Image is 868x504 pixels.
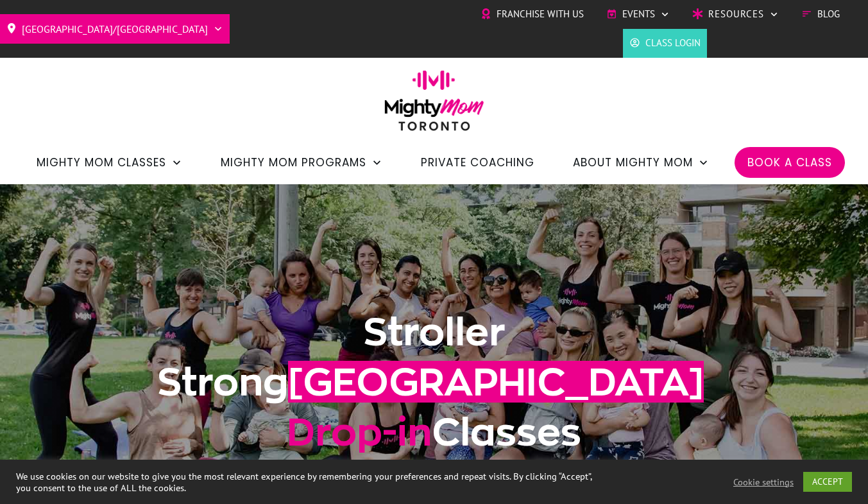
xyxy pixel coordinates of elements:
[37,152,166,173] span: Mighty Mom Classes
[708,4,764,24] span: Resources
[803,472,852,492] a: ACCEPT
[288,361,704,403] span: [GEOGRAPHIC_DATA]
[573,152,693,173] span: About Mighty Mom
[573,152,709,173] a: About Mighty Mom
[629,33,701,53] a: Class Login
[221,152,382,173] a: Mighty Mom Programs
[606,4,670,24] a: Events
[497,4,584,24] span: Franchise with Us
[421,152,534,173] a: Private Coaching
[692,4,779,24] a: Resources
[287,411,432,453] span: Drop-in
[645,33,701,53] span: Class Login
[221,152,366,173] span: Mighty Mom Programs
[733,476,794,488] a: Cookie settings
[89,307,780,473] h1: Stroller Strong Classes
[37,152,182,173] a: Mighty Mom Classes
[817,4,840,24] span: Blog
[622,4,655,24] span: Events
[747,152,832,173] a: Book a Class
[16,471,601,494] div: We use cookies on our website to give you the most relevant experience by remembering your prefer...
[378,70,491,140] img: mightymom-logo-toronto
[6,19,223,39] a: [GEOGRAPHIC_DATA]/[GEOGRAPHIC_DATA]
[22,19,208,39] span: [GEOGRAPHIC_DATA]/[GEOGRAPHIC_DATA]
[481,4,584,24] a: Franchise with Us
[801,4,840,24] a: Blog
